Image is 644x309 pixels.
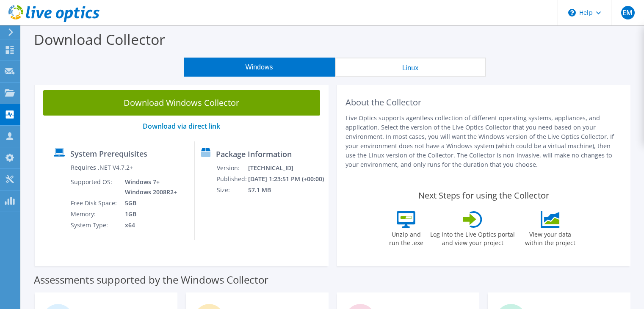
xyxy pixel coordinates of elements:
[70,209,119,220] td: Memory:
[345,113,622,169] p: Live Optics supports agentless collection of different operating systems, appliances, and applica...
[568,9,576,17] svg: \n
[70,198,119,209] td: Free Disk Space:
[345,97,622,108] h2: About the Collector
[248,174,325,185] td: [DATE] 1:23:51 PM (+00:00)
[70,149,147,158] label: System Prerequisites
[71,163,133,172] label: Requires .NET V4.7.2+
[70,220,119,231] td: System Type:
[216,174,247,185] td: Published:
[34,30,165,49] label: Download Collector
[184,58,335,77] button: Windows
[70,177,119,198] td: Supported OS:
[216,185,247,196] td: Size:
[248,185,325,196] td: 57.1 MB
[216,150,292,158] label: Package Information
[216,163,247,174] td: Version:
[335,58,486,77] button: Linux
[119,220,179,231] td: x64
[119,177,179,198] td: Windows 7+ Windows 2008R2+
[34,276,268,284] label: Assessments supported by the Windows Collector
[430,228,515,247] label: Log into the Live Optics portal and view your project
[621,6,635,19] span: EM
[520,228,580,247] label: View your data within the project
[43,90,320,116] a: Download Windows Collector
[143,121,220,131] a: Download via direct link
[387,228,426,247] label: Unzip and run the .exe
[418,190,549,201] label: Next Steps for using the Collector
[248,163,325,174] td: [TECHNICAL_ID]
[119,198,179,209] td: 5GB
[119,209,179,220] td: 1GB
